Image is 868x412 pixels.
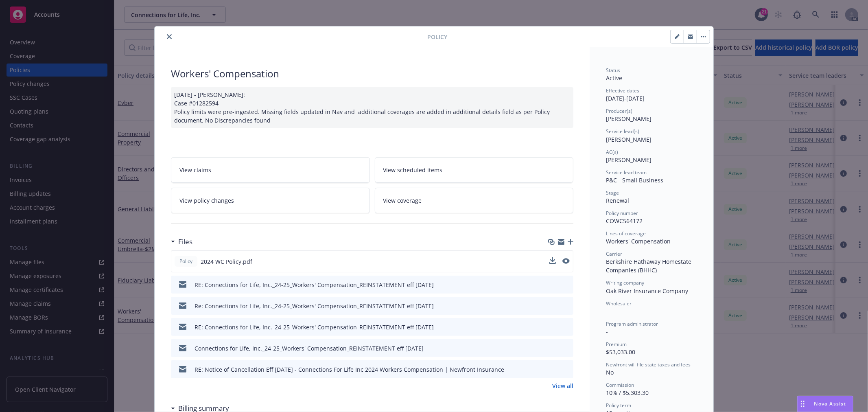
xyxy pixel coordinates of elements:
button: close [164,32,174,42]
span: Program administrator [606,320,658,327]
span: Wholesaler [606,300,632,307]
div: RE: Connections for Life, Inc._24-25_Workers' Compensation_REINSTATEMENT eff [DATE] [195,323,434,331]
span: View policy changes [179,196,234,205]
span: - [606,307,608,315]
button: preview file [562,258,570,264]
div: [DATE] - [DATE] [606,87,697,103]
div: RE: Notice of Cancellation Eff [DATE] - Connections For Life Inc 2024 Workers Compensation | Newf... [195,365,504,374]
button: preview file [563,365,570,374]
span: Service lead team [606,169,647,176]
span: COWC564172 [606,217,643,225]
button: download file [550,281,556,289]
span: No [606,368,614,376]
span: Nova Assist [814,400,846,407]
span: $53,033.00 [606,348,635,356]
span: AC(s) [606,149,618,156]
button: download file [550,302,556,310]
div: RE: Connections for Life, Inc._24-25_Workers' Compensation_REINSTATEMENT eff [DATE] [195,281,434,289]
a: View policy changes [171,188,370,213]
span: Policy term [606,402,631,409]
span: Effective dates [606,87,639,94]
span: Commission [606,381,634,388]
span: View scheduled items [383,166,443,174]
span: Renewal [606,197,629,204]
span: Writing company [606,279,644,286]
a: View coverage [375,188,574,213]
button: download file [549,257,556,266]
button: download file [550,344,556,353]
a: View scheduled items [375,157,574,183]
span: [PERSON_NAME] [606,115,652,123]
span: Stage [606,189,619,196]
span: Policy [178,258,194,265]
span: Policy number [606,210,638,217]
span: [PERSON_NAME] [606,156,652,164]
button: preview file [563,344,570,353]
h3: Files [178,237,192,247]
div: Files [171,237,192,247]
button: download file [550,323,556,331]
span: View claims [179,166,211,174]
span: Newfront will file state taxes and fees [606,361,691,368]
div: Re: Connections for Life, Inc._24-25_Workers' Compensation_REINSTATEMENT eff [DATE] [195,302,434,310]
span: Berkshire Hathaway Homestate Companies (BHHC) [606,258,693,274]
button: Nova Assist [797,396,853,412]
span: P&C - Small Business [606,176,663,184]
span: [PERSON_NAME] [606,136,652,143]
span: Carrier [606,250,622,257]
span: Producer(s) [606,107,632,114]
span: Lines of coverage [606,230,646,237]
span: View coverage [383,196,422,205]
div: Drag to move [798,396,808,412]
button: preview file [562,257,570,266]
span: Workers' Compensation [606,237,671,245]
a: View claims [171,157,370,183]
button: preview file [563,302,570,310]
span: 2024 WC Policy.pdf [201,257,252,266]
button: download file [549,257,556,264]
button: preview file [563,323,570,331]
span: Oak River Insurance Company [606,287,688,295]
div: Workers' Compensation [171,67,573,81]
div: Connections for Life, Inc._24-25_Workers' Compensation_REINSTATEMENT eff [DATE] [195,344,424,353]
button: preview file [563,281,570,289]
a: View all [552,381,573,390]
span: 10% / $5,303.30 [606,389,649,397]
div: [DATE] - [PERSON_NAME]: Case #01282594 Policy limits were pre-ingested. Missing fields updated in... [171,87,573,128]
span: Service lead(s) [606,128,639,135]
span: Active [606,74,622,82]
span: - [606,328,608,335]
span: Policy [427,33,447,41]
button: download file [550,365,556,374]
span: Premium [606,341,627,348]
span: Status [606,67,620,74]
